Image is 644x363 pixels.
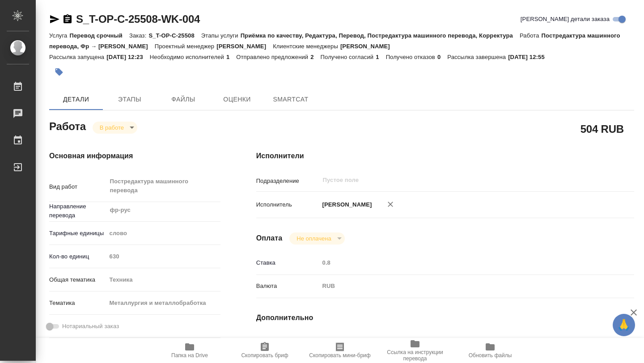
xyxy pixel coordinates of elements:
p: Тарифные единицы [49,229,106,238]
div: В работе [289,232,344,245]
p: Услуга [49,32,69,39]
button: Скопировать ссылку для ЯМессенджера [49,14,60,25]
span: Этапы [108,94,151,105]
p: Общая тематика [49,275,106,284]
span: Скопировать бриф [241,352,288,359]
h4: Дополнительно [256,312,634,323]
input: Пустое поле [319,335,603,348]
p: Этапы услуги [201,32,241,39]
p: Вид работ [49,182,106,191]
button: 🙏 [613,314,635,336]
p: Отправлено предложений [236,54,310,60]
h2: Работа [49,118,86,134]
button: Обновить файлы [453,338,528,363]
button: В работе [97,124,127,131]
p: Клиентские менеджеры [273,43,340,50]
p: 1 [226,54,236,60]
p: Получено отказов [386,54,437,60]
h4: Исполнители [256,151,634,161]
p: Приёмка по качеству, Редактура, Перевод, Постредактура машинного перевода, Корректура [241,32,520,39]
p: [DATE] 12:23 [106,54,150,60]
p: Получено согласий [321,54,376,60]
button: Удалить исполнителя [381,194,400,214]
span: SmartCat [269,94,312,105]
p: Необходимо исполнителей [150,54,226,60]
p: Исполнитель [256,200,319,209]
input: Пустое поле [322,175,582,186]
p: Ставка [256,258,319,267]
div: Металлургия и металлобработка [106,295,220,311]
p: Рассылка завершена [447,54,508,60]
p: Направление перевода [49,202,106,220]
p: [PERSON_NAME] [216,43,273,50]
button: Скопировать мини-бриф [302,338,377,363]
button: Скопировать ссылку [62,14,73,25]
h4: Основная информация [49,151,220,161]
span: Скопировать мини-бриф [309,352,370,359]
span: Папка на Drive [171,352,208,359]
span: Оценки [216,94,258,105]
h2: 504 RUB [580,121,624,136]
p: Тематика [49,299,106,308]
div: Техника [106,272,220,287]
button: Не оплачена [294,235,334,242]
p: 1 [376,54,386,60]
a: S_T-OP-C-25508-WK-004 [76,13,200,25]
button: Ссылка на инструкции перевода [377,338,453,363]
p: Кол-во единиц [49,252,106,261]
input: Пустое поле [319,256,603,269]
p: Подразделение [256,177,319,186]
div: слово [106,226,220,241]
p: Последнее изменение [256,337,319,346]
p: 0 [437,54,447,60]
p: Заказ: [129,32,148,39]
button: Скопировать бриф [227,338,302,363]
p: Валюта [256,282,319,291]
h4: Оплата [256,233,283,244]
p: Рассылка запущена [49,54,106,60]
p: [DATE] 12:55 [508,54,551,60]
p: [PERSON_NAME] [319,200,372,209]
p: [PERSON_NAME] [340,43,397,50]
p: S_T-OP-C-25508 [148,32,201,39]
p: Перевод срочный [69,32,129,39]
span: [PERSON_NAME] детали заказа [521,15,610,24]
p: Проектный менеджер [155,43,216,50]
span: Обновить файлы [469,352,512,359]
input: Пустое поле [106,250,220,263]
div: В работе [93,122,137,134]
div: RUB [319,279,603,294]
p: Работа [520,32,542,39]
span: Нотариальный заказ [62,322,119,331]
button: Папка на Drive [152,338,227,363]
span: 🙏 [616,316,631,334]
span: Файлы [162,94,205,105]
span: Ссылка на инструкции перевода [383,349,447,362]
button: Добавить тэг [49,62,69,82]
span: Детали [55,94,97,105]
p: 2 [310,54,320,60]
